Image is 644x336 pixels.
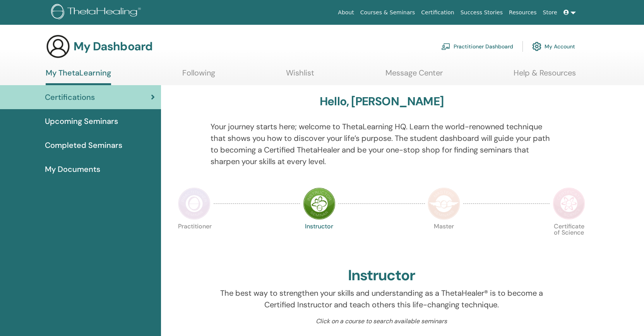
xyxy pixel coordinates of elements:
img: generic-user-icon.jpg [46,34,70,59]
img: Master [428,187,460,220]
a: Courses & Seminars [357,5,418,20]
h3: My Dashboard [74,39,152,53]
span: Certifications [45,91,95,103]
p: Instructor [303,223,336,256]
p: Certificate of Science [553,223,585,256]
p: Click on a course to search available seminars [211,317,553,326]
a: About [335,5,357,20]
a: Practitioner Dashboard [441,38,513,55]
h3: Hello, [PERSON_NAME] [320,94,444,108]
h2: Instructor [348,267,416,285]
a: Following [182,68,215,83]
a: Resources [506,5,540,20]
a: My ThetaLearning [46,68,111,85]
img: cog.svg [532,40,541,53]
img: Practitioner [178,187,211,220]
p: The best way to strengthen your skills and understanding as a ThetaHealer® is to become a Certifi... [211,287,553,310]
span: Completed Seminars [45,139,122,151]
img: Certificate of Science [553,187,585,220]
p: Master [428,223,460,256]
p: Your journey starts here; welcome to ThetaLearning HQ. Learn the world-renowned technique that sh... [211,121,553,167]
span: My Documents [45,163,100,175]
a: Message Center [385,68,443,83]
a: Certification [418,5,457,20]
a: Help & Resources [514,68,576,83]
img: chalkboard-teacher.svg [441,43,450,50]
a: Success Stories [457,5,506,20]
a: Wishlist [286,68,314,83]
img: logo.png [51,4,144,21]
span: Upcoming Seminars [45,115,118,127]
p: Practitioner [178,223,211,256]
a: Store [540,5,560,20]
img: Instructor [303,187,336,220]
a: My Account [532,38,575,55]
